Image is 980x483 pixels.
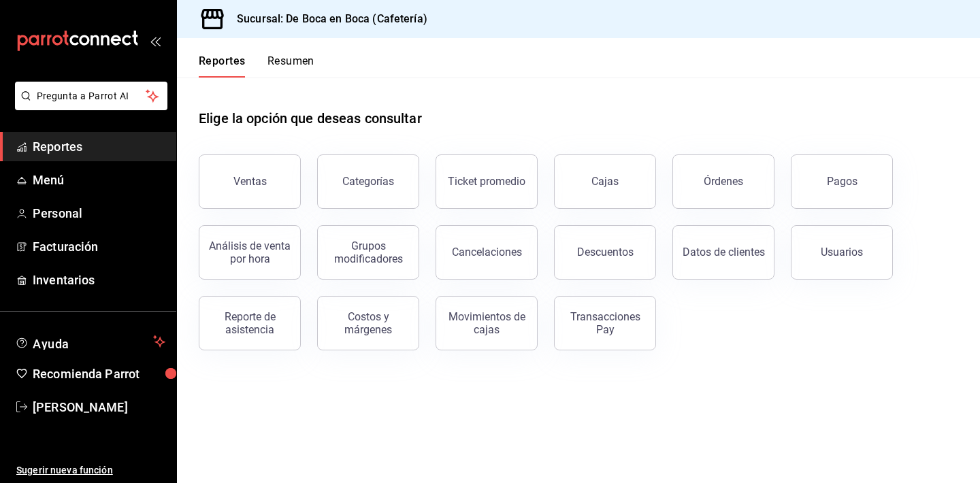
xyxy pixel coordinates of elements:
span: [PERSON_NAME] [33,398,165,416]
div: Ventas [233,175,267,188]
span: Menú [33,171,165,189]
button: Resumen [267,54,314,78]
div: Cajas [591,173,619,190]
button: Transacciones Pay [554,296,656,350]
button: Datos de clientes [672,225,774,280]
span: Inventarios [33,271,165,289]
div: Cancelaciones [452,246,522,259]
div: Usuarios [821,246,863,259]
button: Grupos modificadores [317,225,419,280]
button: Pagos [791,154,893,209]
div: Reporte de asistencia [208,310,292,336]
span: Recomienda Parrot [33,365,165,383]
span: Ayuda [33,333,148,350]
button: Pregunta a Parrot AI [15,82,167,110]
button: Descuentos [554,225,656,280]
button: Costos y márgenes [317,296,419,350]
button: Reporte de asistencia [199,296,301,350]
div: Transacciones Pay [563,310,647,336]
div: Descuentos [577,246,634,259]
button: Órdenes [672,154,774,209]
span: Facturación [33,237,165,256]
div: Pagos [827,175,857,188]
span: Reportes [33,137,165,156]
div: Movimientos de cajas [444,310,529,336]
div: Grupos modificadores [326,239,410,265]
div: Órdenes [704,175,743,188]
div: Ticket promedio [448,175,525,188]
span: Sugerir nueva función [16,463,165,478]
div: navigation tabs [199,54,314,78]
div: Costos y márgenes [326,310,410,336]
button: Ventas [199,154,301,209]
a: Cajas [554,154,656,209]
button: Análisis de venta por hora [199,225,301,280]
button: Reportes [199,54,246,78]
span: Personal [33,204,165,222]
h1: Elige la opción que deseas consultar [199,108,422,129]
button: Movimientos de cajas [436,296,538,350]
h3: Sucursal: De Boca en Boca (Cafetería) [226,11,427,27]
button: Usuarios [791,225,893,280]
button: open_drawer_menu [150,35,161,46]
div: Categorías [342,175,394,188]
button: Ticket promedio [436,154,538,209]
a: Pregunta a Parrot AI [10,99,167,113]
div: Datos de clientes [683,246,765,259]
button: Cancelaciones [436,225,538,280]
div: Análisis de venta por hora [208,239,292,265]
span: Pregunta a Parrot AI [37,89,146,103]
button: Categorías [317,154,419,209]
